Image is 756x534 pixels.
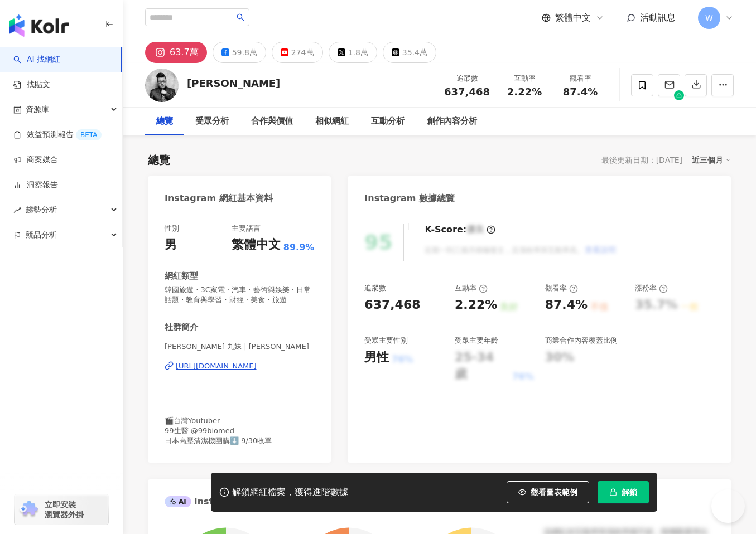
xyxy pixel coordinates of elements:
button: 274萬 [272,42,323,63]
div: 受眾分析 [195,115,229,128]
div: K-Score : [425,224,495,236]
img: KOL Avatar [145,69,179,102]
div: 受眾主要年齡 [455,336,498,346]
div: 63.7萬 [170,45,199,60]
div: 受眾主要性別 [364,336,408,346]
a: searchAI 找網紅 [13,54,60,65]
div: 2.22% [455,297,497,314]
span: 立即安裝 瀏覽器外掛 [45,499,84,520]
div: Instagram 網紅基本資料 [165,192,273,205]
div: Instagram 數據總覽 [364,192,455,205]
span: 637,468 [444,86,490,98]
a: 找貼文 [13,79,50,90]
div: 性別 [165,224,179,234]
div: 社群簡介 [165,322,198,333]
div: 總覽 [148,152,170,168]
div: 59.8萬 [232,45,257,60]
span: search [237,13,244,21]
div: 觀看率 [559,73,601,84]
button: 59.8萬 [213,42,266,63]
div: 合作與價值 [251,115,293,128]
div: 網紅類型 [165,270,198,282]
button: 觀看圖表範例 [507,481,589,503]
span: 競品分析 [26,222,57,247]
div: 總覽 [156,115,173,128]
div: 創作內容分析 [427,115,477,128]
div: [PERSON_NAME] [187,76,280,90]
div: 互動率 [455,283,488,293]
div: 互動率 [503,73,546,84]
span: 89.9% [283,241,315,254]
span: 趨勢分析 [26,197,57,222]
a: chrome extension立即安裝 瀏覽器外掛 [15,494,108,525]
img: chrome extension [18,501,40,518]
button: 63.7萬 [145,42,207,63]
span: 解鎖 [622,488,637,497]
button: 1.8萬 [329,42,377,63]
span: 2.22% [507,86,542,98]
div: 637,468 [364,297,420,314]
img: logo [9,14,69,37]
button: 35.4萬 [383,42,436,63]
span: 87.4% [563,86,598,98]
div: [URL][DOMAIN_NAME] [176,361,257,371]
span: 資源庫 [26,97,49,122]
div: 男性 [364,349,389,366]
div: 相似網紅 [315,115,349,128]
div: 解鎖網紅檔案，獲得進階數據 [232,487,348,498]
div: 追蹤數 [444,73,490,84]
div: 35.4萬 [402,45,427,60]
span: [PERSON_NAME] 九妹 | [PERSON_NAME] [165,342,314,352]
span: 活動訊息 [640,12,676,23]
div: 商業合作內容覆蓋比例 [545,336,618,346]
span: W [705,12,713,24]
a: [URL][DOMAIN_NAME] [165,361,314,371]
a: 效益預測報告BETA [13,129,102,140]
div: 主要語言 [232,224,261,234]
button: 解鎖 [598,481,649,503]
div: 1.8萬 [348,45,368,60]
div: 87.4% [545,297,588,314]
span: 🎬台灣Youtuber 99生醫 @99biomed 日本高壓清潔機團購⬇️ 9/30收單 [165,416,272,445]
div: 漲粉率 [635,283,668,293]
span: 韓國旅遊 · 3C家電 · 汽車 · 藝術與娛樂 · 日常話題 · 教育與學習 · 財經 · 美食 · 旅遊 [165,285,314,305]
span: 觀看圖表範例 [531,488,577,497]
div: 男 [165,236,177,254]
a: 洞察報告 [13,179,58,191]
div: 274萬 [291,45,314,60]
div: 繁體中文 [232,236,281,254]
div: 最後更新日期：[DATE] [601,156,682,164]
a: 商案媒合 [13,154,58,166]
span: 繁體中文 [555,12,591,24]
div: 觀看率 [545,283,578,293]
span: rise [13,206,21,214]
div: 近三個月 [692,153,731,167]
div: 追蹤數 [364,283,386,293]
div: 互動分析 [371,115,405,128]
